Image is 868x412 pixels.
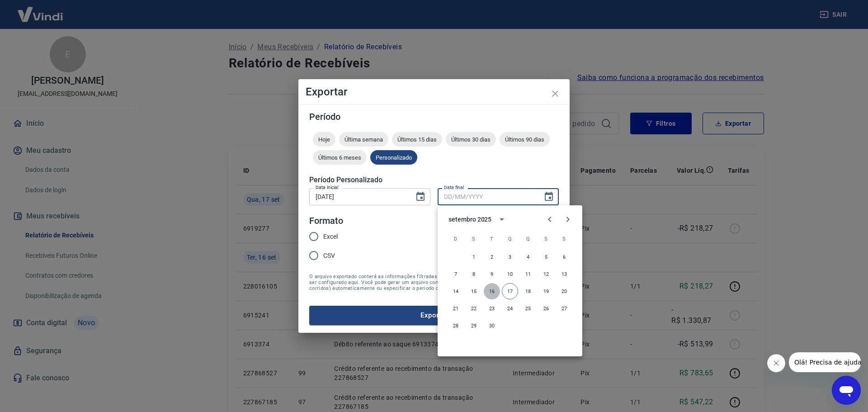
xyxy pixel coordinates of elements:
[446,132,496,147] div: Últimos 30 dias
[559,210,577,228] button: Next month
[502,266,518,282] button: 10
[309,306,559,325] button: Exportar
[411,188,429,206] button: Choose date, selected date is 16 de set de 2025
[500,132,550,147] div: Últimos 90 dias
[520,230,536,248] span: quinta-feira
[438,188,536,205] input: DD/MM/YYYY
[466,266,482,282] button: 8
[313,154,367,161] span: Últimos 6 meses
[484,283,500,299] button: 16
[789,352,861,372] iframe: Mensagem da empresa
[502,283,518,299] button: 17
[309,274,559,291] span: O arquivo exportado conterá as informações filtradas na tela anterior com exceção do período que ...
[5,6,76,14] span: Olá! Precisa de ajuda?
[448,230,464,248] span: domingo
[323,251,335,260] span: CSV
[444,184,464,191] label: Data final
[540,188,558,206] button: Choose date
[466,300,482,317] button: 22
[446,136,496,143] span: Últimos 30 dias
[392,132,442,147] div: Últimos 15 dias
[392,136,442,143] span: Últimos 15 dias
[370,150,417,165] div: Personalizado
[538,300,554,317] button: 26
[502,249,518,265] button: 3
[313,150,367,165] div: Últimos 6 meses
[448,317,464,334] button: 28
[494,212,509,227] button: calendar view is open, switch to year view
[556,283,572,299] button: 20
[448,300,464,317] button: 21
[556,249,572,265] button: 6
[538,283,554,299] button: 19
[538,249,554,265] button: 5
[767,354,785,372] iframe: Fechar mensagem
[313,132,335,147] div: Hoje
[484,249,500,265] button: 2
[306,86,562,97] h4: Exportar
[502,230,518,248] span: quarta-feira
[466,283,482,299] button: 15
[502,300,518,317] button: 24
[484,300,500,317] button: 23
[484,317,500,334] button: 30
[448,266,464,282] button: 7
[484,230,500,248] span: terça-feira
[541,210,559,228] button: Previous month
[370,154,417,161] span: Personalizado
[520,266,536,282] button: 11
[520,300,536,317] button: 25
[520,249,536,265] button: 4
[339,136,388,143] span: Última semana
[484,266,500,282] button: 9
[466,317,482,334] button: 29
[448,215,491,224] div: setembro 2025
[832,376,861,405] iframe: Botão para abrir a janela de mensagens
[309,188,408,205] input: DD/MM/YYYY
[313,136,335,143] span: Hoje
[466,230,482,248] span: segunda-feira
[538,266,554,282] button: 12
[309,112,559,121] h5: Período
[538,230,554,248] span: sexta-feira
[309,175,559,185] h5: Período Personalizado
[309,214,343,227] legend: Formato
[556,230,572,248] span: sábado
[323,232,338,242] span: Excel
[466,249,482,265] button: 1
[448,283,464,299] button: 14
[316,184,339,191] label: Data inicial
[544,83,566,104] button: close
[339,132,388,147] div: Última semana
[556,266,572,282] button: 13
[556,300,572,317] button: 27
[500,136,550,143] span: Últimos 90 dias
[520,283,536,299] button: 18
